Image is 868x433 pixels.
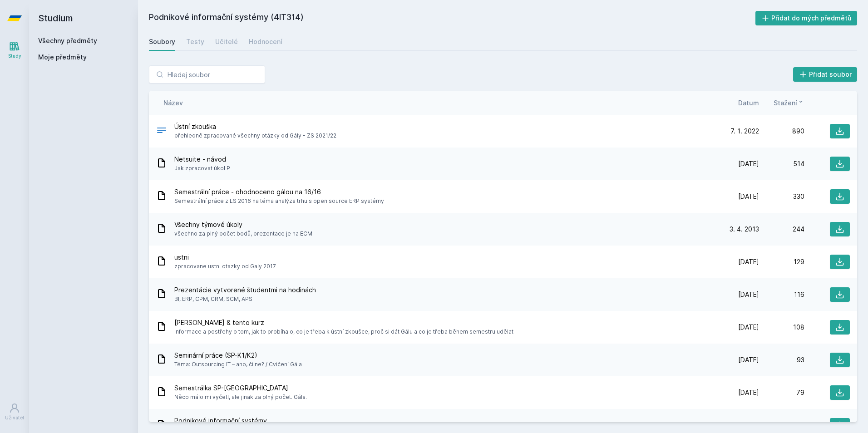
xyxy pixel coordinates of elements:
span: [PERSON_NAME] & tento kurz [174,318,513,327]
span: informace a postřehy o tom, jak to probíhalo, co je třeba k ústní zkoušce, proč si dát Gálu a co ... [174,327,513,336]
span: Podnikové informační systémy [174,416,267,425]
span: Ústní zkouška [174,122,336,131]
a: Učitelé [215,33,238,51]
span: všechno za plný počet bodů, prezentace je na ECM [174,229,312,238]
div: Uživatel [5,414,24,421]
div: .DOCX [156,125,167,138]
div: 93 [759,355,804,364]
a: Testy [186,33,204,51]
a: Všechny předměty [38,37,97,44]
span: přehledně zpracované všechny otázky od Gály - ZS 2021/22 [174,131,336,140]
div: 79 [759,388,804,397]
div: 77 [759,421,804,430]
a: Study [2,36,27,64]
span: Prezentácie vytvorené študentmi na hodinách [174,285,316,295]
span: [DATE] [738,192,759,201]
span: [DATE] [738,290,759,299]
button: Název [163,98,183,108]
span: Téma: Outsourcing IT – ano, či ne? / Cvičení Gála [174,360,302,369]
div: 108 [759,323,804,332]
div: 244 [759,225,804,234]
div: Study [8,53,21,59]
span: Netsuite - návod [174,155,230,164]
span: Semestrální práce z LS 2016 na téma analýza trhu s open source ERP systémy [174,197,384,206]
div: 514 [759,159,804,168]
div: Testy [186,37,204,46]
h2: Podnikové informační systémy (4IT314) [149,11,755,25]
div: 330 [759,192,804,201]
button: Přidat soubor [793,67,858,82]
a: Hodnocení [249,33,282,51]
input: Hledej soubor [149,65,265,84]
button: Stažení [774,98,804,108]
span: [DATE] [738,159,759,168]
button: Datum [738,98,759,108]
span: [DATE] [738,257,759,266]
span: zpracovane ustni otazky od Galy 2017 [174,262,276,271]
span: Semestrální práce - ohodnoceno gálou na 16/16 [174,187,384,197]
span: Semestrálka SP-[GEOGRAPHIC_DATA] [174,384,307,393]
div: Soubory [149,37,175,46]
span: Něco málo mi vyčetl, ale jinak za plný počet. Gála. [174,393,307,402]
div: Učitelé [215,37,238,46]
div: 129 [759,257,804,266]
span: [DATE] [738,323,759,332]
span: BI, ERP, CPM, CRM, SCM, APS [174,295,316,304]
span: [DATE] [738,388,759,397]
div: 890 [759,127,804,136]
button: Přidat do mých předmětů [755,11,858,25]
span: [DATE] [738,355,759,364]
span: 7. 1. 2022 [730,127,759,136]
span: Moje předměty [38,53,87,62]
a: Soubory [149,33,175,51]
span: Stažení [774,98,797,108]
span: 3. 4. 2013 [730,225,759,234]
span: ustni [174,253,276,262]
span: Všechny týmové úkoly [174,220,312,229]
span: Jak zpracovat úkol P [174,164,230,173]
div: Hodnocení [249,37,282,46]
span: 11. 1. 2014 [727,421,759,430]
span: Seminární práce (SP-K1/K2) [174,351,302,360]
div: 116 [759,290,804,299]
a: Uživatel [2,398,27,426]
